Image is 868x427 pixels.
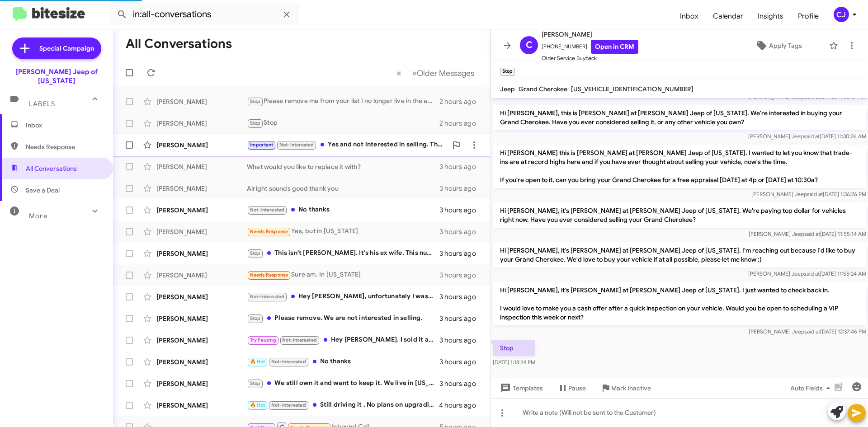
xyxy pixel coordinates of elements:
[439,292,483,301] div: 3 hours ago
[804,230,820,237] span: said at
[247,357,439,367] div: No thanks
[247,313,439,324] div: Please remove. We are not interested in selling.
[156,141,247,150] div: [PERSON_NAME]
[593,380,658,396] button: Mark Inactive
[673,3,706,29] a: Inbox
[412,67,417,79] span: »
[439,401,483,410] div: 4 hours ago
[271,402,306,408] span: Not-Interested
[526,38,533,52] span: C
[783,380,841,396] button: Auto Fields
[26,186,60,195] span: Save a Deal
[804,270,820,277] span: said at
[542,29,638,40] span: [PERSON_NAME]
[39,44,94,53] span: Special Campaign
[493,242,866,267] p: Hi [PERSON_NAME], it's [PERSON_NAME] at [PERSON_NAME] Jeep of [US_STATE]. I'm reaching out becaus...
[156,336,247,345] div: [PERSON_NAME]
[156,271,247,280] div: [PERSON_NAME]
[749,230,866,237] span: [PERSON_NAME] Jeep [DATE] 11:55:14 AM
[611,380,651,396] span: Mark Inactive
[250,402,265,408] span: 🔥 Hot
[156,379,247,388] div: [PERSON_NAME]
[282,337,317,343] span: Not-Interested
[396,67,401,79] span: «
[439,227,483,236] div: 3 hours ago
[250,120,261,126] span: Stop
[250,142,274,148] span: Important
[156,206,247,215] div: [PERSON_NAME]
[26,142,103,151] span: Needs Response
[247,118,439,128] div: Stop
[156,184,247,193] div: [PERSON_NAME]
[29,212,47,220] span: More
[439,97,483,106] div: 2 hours ago
[500,68,515,76] small: Stop
[542,40,638,54] span: [PHONE_NUMBER]
[493,340,535,356] p: Stop
[439,249,483,258] div: 3 hours ago
[519,85,567,93] span: Grand Cherokee
[250,359,265,365] span: 🔥 Hot
[250,337,276,343] span: Try Pausing
[571,85,693,93] span: [US_VEHICLE_IDENTIFICATION_NUMBER]
[12,38,101,59] a: Special Campaign
[247,96,439,107] div: Please remove me from your list I no longer live in the area
[439,119,483,128] div: 2 hours ago
[26,121,103,130] span: Inbox
[498,380,543,396] span: Templates
[439,357,483,366] div: 3 hours ago
[250,250,261,256] span: Stop
[706,3,750,29] a: Calendar
[247,270,439,280] div: Sure am. In [US_STATE]
[493,202,866,228] p: Hi [PERSON_NAME], it's [PERSON_NAME] at [PERSON_NAME] Jeep of [US_STATE]. We're paying top dollar...
[156,314,247,323] div: [PERSON_NAME]
[126,37,232,51] h1: All Conversations
[247,226,439,237] div: Yes, but in [US_STATE]
[250,99,261,104] span: Stop
[250,229,288,235] span: Needs Response
[247,248,439,258] div: This isn't [PERSON_NAME]. It's his ex wife. This number has ALWAYS been mine. Please remove this ...
[406,64,480,82] button: Next
[493,359,535,366] span: [DATE] 1:18:14 PM
[247,335,439,345] div: Hey [PERSON_NAME]. I sold it a few years ago and purchased a ford maverick hybrid.
[748,270,866,277] span: [PERSON_NAME] Jeep [DATE] 11:55:24 AM
[247,140,447,150] div: Yes and not interested in selling. Thanks
[250,380,261,386] span: Stop
[826,7,858,22] button: CJ
[156,227,247,236] div: [PERSON_NAME]
[250,315,261,321] span: Stop
[500,85,515,93] span: Jeep
[156,119,247,128] div: [PERSON_NAME]
[439,379,483,388] div: 3 hours ago
[250,294,285,300] span: Not-Interested
[156,357,247,366] div: [PERSON_NAME]
[439,206,483,215] div: 3 hours ago
[279,142,314,148] span: Not-Interested
[439,314,483,323] div: 3 hours ago
[156,292,247,301] div: [PERSON_NAME]
[156,97,247,106] div: [PERSON_NAME]
[250,272,288,278] span: Needs Response
[29,100,55,108] span: Labels
[791,3,826,29] a: Profile
[790,380,834,396] span: Auto Fields
[417,68,474,78] span: Older Messages
[439,162,483,171] div: 3 hours ago
[247,378,439,389] div: We still own it and want to keep it. We live in [US_STATE] now so please take us off of your list.
[439,271,483,280] div: 3 hours ago
[392,64,480,82] nav: Page navigation example
[156,249,247,258] div: [PERSON_NAME]
[271,359,306,365] span: Not-Interested
[156,401,247,410] div: [PERSON_NAME]
[550,380,593,396] button: Pause
[750,3,791,29] span: Insights
[493,282,866,325] p: Hi [PERSON_NAME], it's [PERSON_NAME] at [PERSON_NAME] Jeep of [US_STATE]. I just wanted to check ...
[247,291,439,302] div: Hey [PERSON_NAME], unfortunately I wasn't able to afford the jeep after losing my job and it was ...
[493,145,866,188] p: Hi [PERSON_NAME] this is [PERSON_NAME] at [PERSON_NAME] Jeep of [US_STATE]. I wanted to let you k...
[109,4,299,25] input: Search
[769,38,802,54] span: Apply Tags
[439,336,483,345] div: 3 hours ago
